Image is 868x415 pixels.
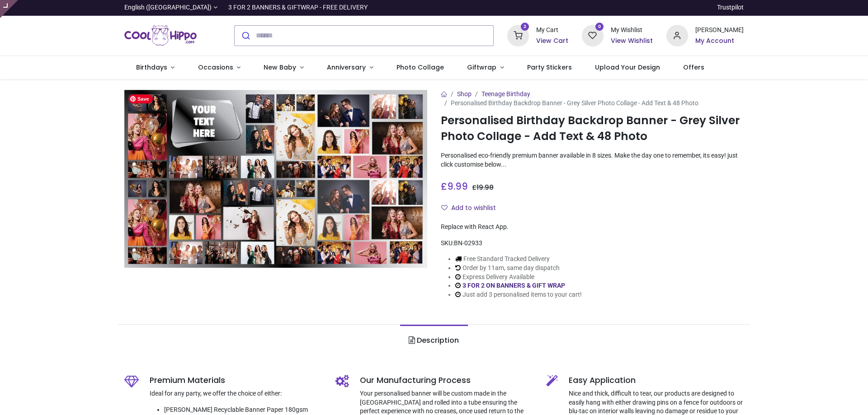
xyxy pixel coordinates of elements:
[327,63,366,72] span: Anniversary
[128,94,153,103] span: Save
[569,375,744,386] h5: Easy Application
[472,183,494,192] span: £
[611,26,653,35] div: My Wishlist
[150,389,322,398] p: Ideal for any party, we offer the choice of either:
[454,239,482,247] span: BN-02933
[315,56,385,79] a: Anniversary
[164,406,322,415] li: [PERSON_NAME] Recyclable Banner Paper 180gsm
[136,63,167,72] span: Birthdays
[455,56,515,79] a: Giftwrap
[683,63,704,72] span: Offers
[695,37,744,46] a: My Account
[455,273,582,282] li: Express Delivery Available
[595,23,604,31] sup: 0
[360,375,533,386] h5: Our Manufacturing Process
[462,282,565,289] a: 3 FOR 2 ON BANNERS & GIFT WRAP
[455,290,582,299] li: Just add 3 personalised items to your cart!
[124,23,197,48] img: Cool Hippo
[455,264,582,273] li: Order by 11am, same day dispatch
[476,183,494,192] span: 19.98
[455,255,582,264] li: Free Standard Tracked Delivery
[481,90,530,98] a: Teenage Birthday
[447,180,468,193] span: 9.99
[441,205,448,211] i: Add to wishlist
[124,56,186,79] a: Birthdays
[717,3,744,12] a: Trustpilot
[441,151,744,169] p: Personalised eco-friendly premium banner available in 8 sizes. Make the day one to remember, its ...
[451,99,698,107] span: Personalised Birthday Backdrop Banner - Grey Silver Photo Collage - Add Text & 48 Photo
[186,56,252,79] a: Occasions
[467,63,496,72] span: Giftwrap
[124,23,197,48] a: Logo of Cool Hippo
[582,31,604,38] a: 0
[150,375,322,386] h5: Premium Materials
[595,63,660,72] span: Upload Your Design
[695,26,744,35] div: [PERSON_NAME]
[264,63,296,72] span: New Baby
[400,325,467,356] a: Description
[441,239,744,248] div: SKU:
[124,3,217,12] a: English ([GEOGRAPHIC_DATA])
[507,31,529,38] a: 2
[611,37,653,46] a: View Wishlist
[441,201,504,216] button: Add to wishlistAdd to wishlist
[441,180,468,193] span: £
[198,63,233,72] span: Occasions
[396,63,444,72] span: Photo Collage
[457,90,472,98] a: Shop
[252,56,316,79] a: New Baby
[228,3,368,12] div: 3 FOR 2 BANNERS & GIFTWRAP - FREE DELIVERY
[441,113,744,144] h1: Personalised Birthday Backdrop Banner - Grey Silver Photo Collage - Add Text & 48 Photo
[521,23,529,31] sup: 2
[235,26,256,46] button: Submit
[124,90,427,268] img: Personalised Birthday Backdrop Banner - Grey Silver Photo Collage - Add Text & 48 Photo
[536,26,568,35] div: My Cart
[536,37,568,46] a: View Cart
[527,63,572,72] span: Party Stickers
[441,223,744,232] div: Replace with React App.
